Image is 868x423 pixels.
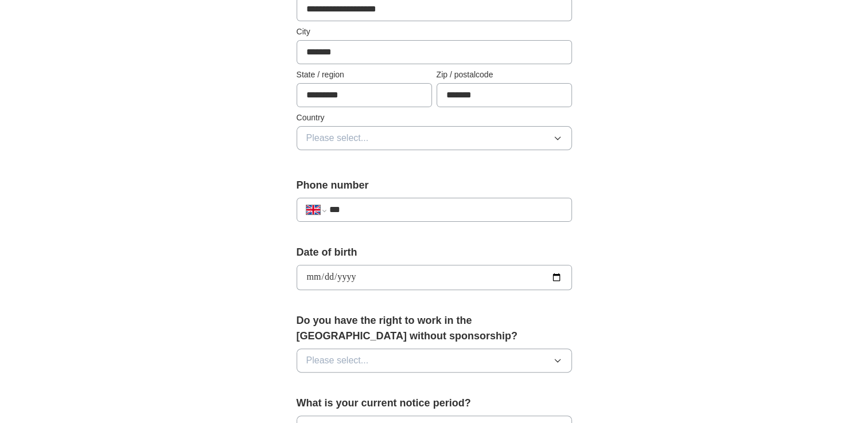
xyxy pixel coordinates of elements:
[297,69,432,81] label: State / region
[306,354,369,367] span: Please select...
[297,26,572,38] label: City
[297,313,572,344] label: Do you have the right to work in the [GEOGRAPHIC_DATA] without sponsorship?
[297,178,572,193] label: Phone number
[437,69,572,81] label: Zip / postalcode
[297,348,572,373] button: Please select...
[297,245,572,260] label: Date of birth
[297,112,572,124] label: Country
[297,126,572,150] button: Please select...
[297,395,572,411] label: What is your current notice period?
[306,131,369,145] span: Please select...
